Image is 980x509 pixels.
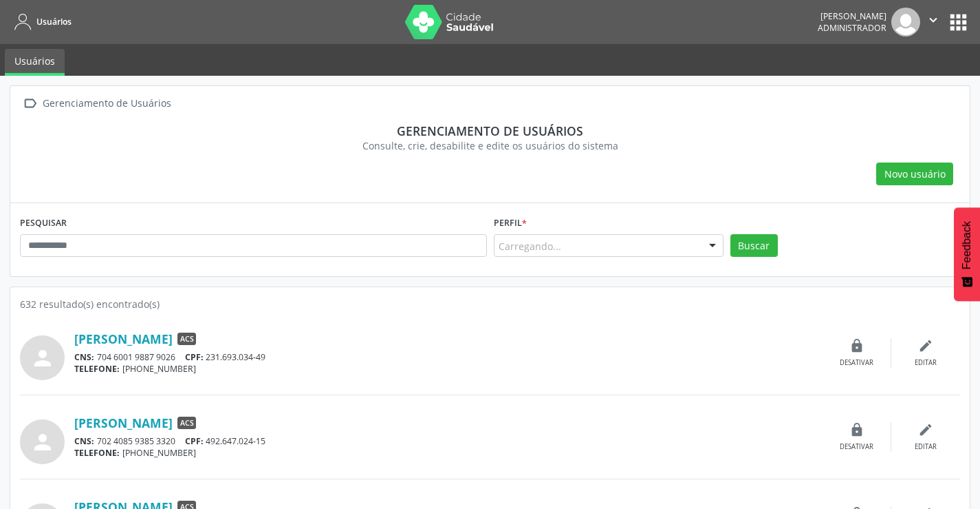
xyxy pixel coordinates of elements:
label: Perfil [494,213,527,234]
div: Desativar [840,358,873,368]
button:  [920,8,946,37]
div: Gerenciamento de usuários [30,123,950,138]
div: Desativar [840,442,873,452]
i: edit [918,422,933,437]
label: PESQUISAR [20,213,67,234]
button: Novo usuário [876,163,953,186]
div: Editar [915,358,937,368]
a: Usuários [10,10,72,33]
span: ACS [177,333,196,345]
button: Feedback - Mostrar pesquisa [954,207,980,301]
a: [PERSON_NAME] [74,331,173,346]
span: TELEFONE: [74,363,120,375]
span: Usuários [36,16,72,28]
div: 632 resultado(s) encontrado(s) [20,297,960,311]
span: CNS: [74,435,94,447]
span: ACS [177,417,196,429]
i: lock [849,422,864,437]
span: Administrador [818,22,886,34]
i: edit [918,338,933,353]
div: Editar [915,442,937,452]
div: [PHONE_NUMBER] [74,447,823,459]
div: 704 6001 9887 9026 231.693.034-49 [74,351,823,363]
button: apps [946,10,970,34]
div: 702 4085 9385 3320 492.647.024-15 [74,435,823,447]
img: img [891,8,920,37]
i:  [926,12,941,28]
a: [PERSON_NAME] [74,415,173,430]
span: Carregando... [499,239,561,253]
button: Buscar [730,234,778,258]
span: Novo usuário [884,167,946,181]
span: CNS: [74,351,94,363]
i: person [30,430,55,455]
div: [PHONE_NUMBER] [74,363,823,375]
span: TELEFONE: [74,447,120,459]
i: person [30,346,55,371]
a: Usuários [5,49,65,76]
i: lock [849,338,864,353]
span: Feedback [961,221,973,269]
div: Consulte, crie, desabilite e edite os usuários do sistema [30,138,950,153]
span: CPF: [185,351,204,363]
a:  Gerenciamento de Usuários [20,94,173,114]
div: Gerenciamento de Usuários [40,94,173,114]
span: CPF: [185,435,204,447]
i:  [20,94,40,114]
div: [PERSON_NAME] [818,10,886,22]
